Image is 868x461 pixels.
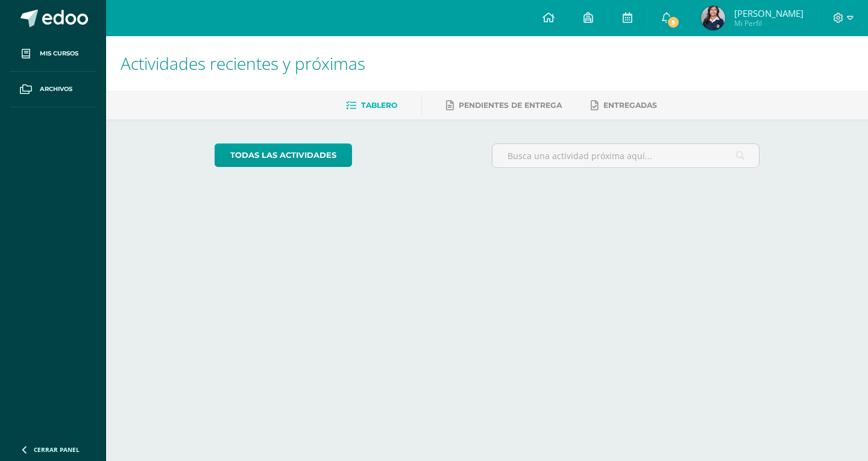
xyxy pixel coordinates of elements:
[734,18,804,28] span: Mi Perfil
[603,101,657,110] span: Entregadas
[10,36,96,72] a: Mis cursos
[34,445,80,454] span: Cerrar panel
[667,16,680,29] span: 5
[121,52,365,75] span: Actividades recientes y próximas
[10,72,96,107] a: Archivos
[346,96,397,115] a: Tablero
[492,144,759,168] input: Busca una actividad próxima aquí...
[734,7,804,19] span: [PERSON_NAME]
[459,101,562,110] span: Pendientes de entrega
[215,143,352,167] a: todas las Actividades
[40,84,72,94] span: Archivos
[446,96,562,115] a: Pendientes de entrega
[361,101,397,110] span: Tablero
[701,6,725,30] img: d668e0b2d52cd3b6410e50fea92fc877.png
[40,49,78,58] span: Mis cursos
[591,96,657,115] a: Entregadas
